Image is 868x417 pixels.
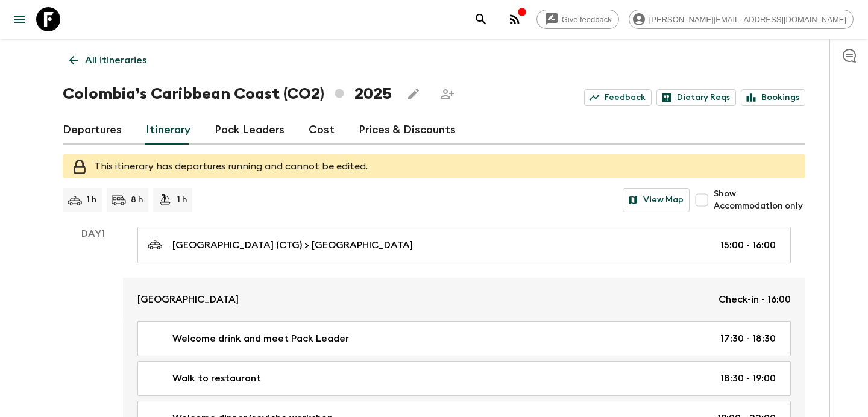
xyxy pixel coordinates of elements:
[359,116,456,145] a: Prices & Discounts
[435,82,459,106] span: Share this itinerary
[177,194,187,206] p: 1 h
[137,321,791,356] a: Welcome drink and meet Pack Leader17:30 - 18:30
[555,15,618,24] span: Give feedback
[63,82,392,106] h1: Colombia’s Caribbean Coast (CO2) 2025
[137,227,791,263] a: [GEOGRAPHIC_DATA] (CTG) > [GEOGRAPHIC_DATA]15:00 - 16:00
[309,116,335,145] a: Cost
[172,238,413,252] p: [GEOGRAPHIC_DATA] (CTG) > [GEOGRAPHIC_DATA]
[720,238,776,252] p: 15:00 - 16:00
[123,278,805,321] a: [GEOGRAPHIC_DATA]Check-in - 16:00
[720,331,776,346] p: 17:30 - 18:30
[63,227,123,241] p: Day 1
[215,116,285,145] a: Pack Leaders
[146,116,190,145] a: Itinerary
[469,7,493,31] button: search adventures
[85,53,146,67] p: All itineraries
[63,48,153,72] a: All itineraries
[629,10,854,29] div: [PERSON_NAME][EMAIL_ADDRESS][DOMAIN_NAME]
[172,331,349,346] p: Welcome drink and meet Pack Leader
[714,188,805,212] span: Show Accommodation only
[584,89,652,106] a: Feedback
[137,292,239,307] p: [GEOGRAPHIC_DATA]
[719,292,791,307] p: Check-in - 16:00
[87,194,97,206] p: 1 h
[63,116,122,145] a: Departures
[7,7,31,31] button: menu
[720,371,776,386] p: 18:30 - 19:00
[643,15,853,24] span: [PERSON_NAME][EMAIL_ADDRESS][DOMAIN_NAME]
[536,10,619,29] a: Give feedback
[172,371,261,386] p: Walk to restaurant
[131,194,143,206] p: 8 h
[94,161,368,171] span: This itinerary has departures running and cannot be edited.
[137,361,791,396] a: Walk to restaurant18:30 - 19:00
[741,89,805,106] a: Bookings
[401,82,426,106] button: Edit this itinerary
[623,188,690,212] button: View Map
[656,89,736,106] a: Dietary Reqs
